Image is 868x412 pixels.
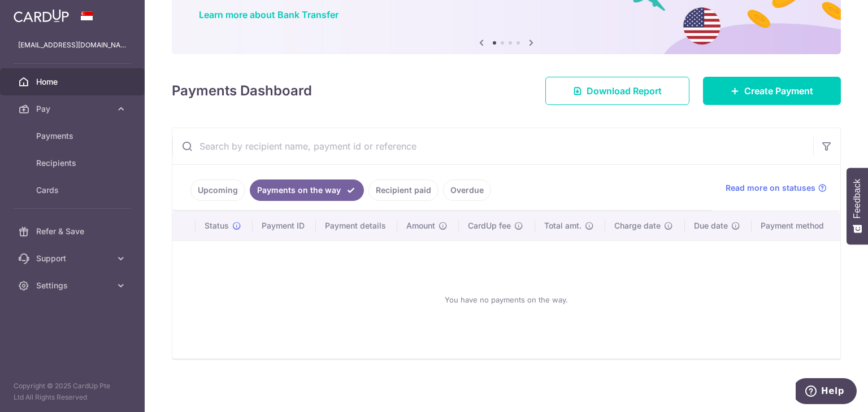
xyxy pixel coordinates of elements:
[726,182,815,194] span: Read more on statuses
[14,9,69,23] img: CardUp
[406,220,435,231] span: Amount
[545,77,689,105] a: Download Report
[614,220,661,231] span: Charge date
[36,253,111,264] span: Support
[726,182,827,194] a: Read more on statuses
[847,168,868,244] button: Feedback - Show survey
[796,378,857,406] iframe: Opens a widget where you can find more information
[205,220,229,231] span: Status
[587,84,662,98] span: Download Report
[36,103,111,115] span: Pay
[703,77,841,105] a: Create Payment
[250,179,364,201] a: Payments on the way
[36,226,111,237] span: Refer & Save
[744,84,813,98] span: Create Payment
[443,179,491,201] a: Overdue
[186,250,827,349] div: You have no payments on the way.
[752,211,840,240] th: Payment method
[694,220,728,231] span: Due date
[36,130,111,142] span: Payments
[172,81,312,101] h4: Payments Dashboard
[18,40,127,51] p: [EMAIL_ADDRESS][DOMAIN_NAME]
[199,9,338,20] a: Learn more about Bank Transfer
[36,280,111,291] span: Settings
[852,179,862,218] span: Feedback
[172,128,813,164] input: Search by recipient name, payment id or reference
[368,179,439,201] a: Recipient paid
[253,211,316,240] th: Payment ID
[468,220,511,231] span: CardUp fee
[544,220,581,231] span: Total amt.
[190,179,245,201] a: Upcoming
[36,157,111,169] span: Recipients
[36,185,111,196] span: Cards
[316,211,398,240] th: Payment details
[36,76,111,87] span: Home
